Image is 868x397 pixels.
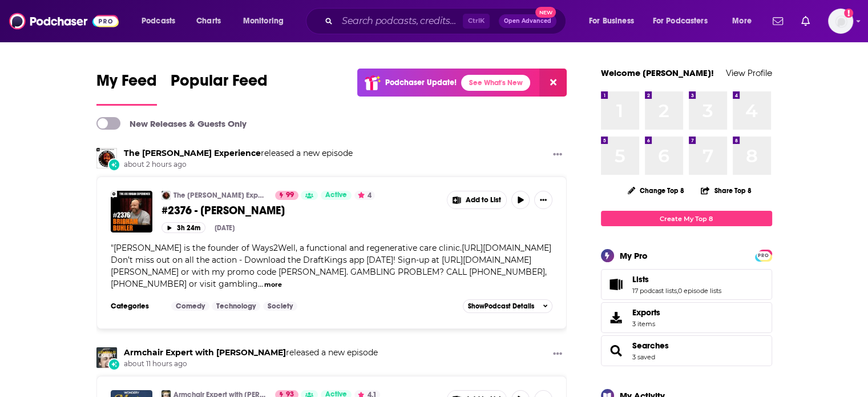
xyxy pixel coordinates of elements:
[828,9,853,34] img: User Profile
[258,279,263,289] span: ...
[605,310,628,326] span: Exports
[632,320,660,328] span: 3 items
[111,302,162,311] h3: Categories
[797,11,814,31] a: Show notifications dropdown
[337,12,463,30] input: Search podcasts, credits, & more...
[534,191,552,209] button: Show More Button
[463,14,490,29] span: Ctrl K
[111,243,551,289] span: "
[844,9,853,18] svg: Add a profile image
[768,11,788,31] a: Show notifications dropdown
[601,269,772,300] span: Lists
[621,183,692,198] button: Change Top 8
[321,191,352,200] a: Active
[601,67,714,78] a: Welcome [PERSON_NAME]!
[124,148,261,158] a: The Joe Rogan Experience
[605,343,628,359] a: Searches
[96,117,247,130] a: New Releases & Guests Only
[111,191,152,232] img: #2376 - Brigham Buhler
[108,358,120,371] div: New Episode
[677,287,678,295] span: ,
[632,307,660,318] span: Exports
[461,75,530,91] a: See What's New
[96,347,117,368] img: Armchair Expert with Dax Shepard
[354,191,375,200] button: 4
[9,10,119,32] img: Podchaser - Follow, Share and Rate Podcasts
[286,190,294,201] span: 99
[142,13,175,29] span: Podcasts
[124,347,378,358] h3: released a new episode
[463,299,553,313] button: ShowPodcast Details
[162,203,285,218] span: #2376 - [PERSON_NAME]
[134,12,190,30] button: open menu
[96,71,157,97] span: My Feed
[678,287,721,295] a: 0 episode lists
[645,12,724,30] button: open menu
[757,251,770,260] span: PRO
[162,222,205,233] button: 3h 24m
[632,274,721,284] a: Lists
[828,9,853,34] span: Logged in as dbartlett
[601,335,772,366] span: Searches
[605,276,628,292] a: Lists
[632,274,649,284] span: Lists
[171,71,268,97] span: Popular Feed
[601,302,772,333] a: Exports
[632,287,677,295] a: 17 podcast lists
[196,13,221,29] span: Charts
[317,8,577,34] div: Search podcasts, credits, & more...
[504,18,551,24] span: Open Advanced
[757,251,770,259] a: PRO
[124,359,378,369] span: about 11 hours ago
[162,203,439,218] a: #2376 - [PERSON_NAME]
[726,67,772,78] a: View Profile
[724,12,766,30] button: open menu
[548,148,567,162] button: Show More Button
[589,13,634,29] span: For Business
[215,224,235,232] div: [DATE]
[468,302,534,310] span: Show Podcast Details
[162,191,171,200] img: The Joe Rogan Experience
[171,302,209,311] a: Comedy
[632,353,655,361] a: 3 saved
[325,190,347,201] span: Active
[96,71,157,106] a: My Feed
[171,71,268,106] a: Popular Feed
[189,12,228,30] a: Charts
[124,347,286,358] a: Armchair Expert with Dax Shepard
[632,340,669,351] a: Searches
[385,78,457,87] p: Podchaser Update!
[111,243,551,289] span: [PERSON_NAME] is the founder of Ways2Well, a functional and regenerative care clinic.[URL][DOMAIN...
[828,9,853,34] button: Show profile menu
[601,211,772,226] a: Create My Top 8
[212,302,260,311] a: Technology
[499,14,556,28] button: Open AdvancedNew
[275,191,298,200] a: 99
[548,347,567,362] button: Show More Button
[700,179,752,202] button: Share Top 8
[243,13,284,29] span: Monitoring
[96,148,117,169] img: The Joe Rogan Experience
[620,250,648,261] div: My Pro
[235,12,298,30] button: open menu
[581,12,648,30] button: open menu
[264,280,282,290] button: more
[466,196,501,204] span: Add to List
[124,148,353,159] h3: released a new episode
[535,7,556,18] span: New
[173,191,268,200] a: The [PERSON_NAME] Experience
[732,13,752,29] span: More
[108,158,120,171] div: New Episode
[124,160,353,170] span: about 2 hours ago
[447,191,507,208] button: Show More Button
[263,302,297,311] a: Society
[653,13,708,29] span: For Podcasters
